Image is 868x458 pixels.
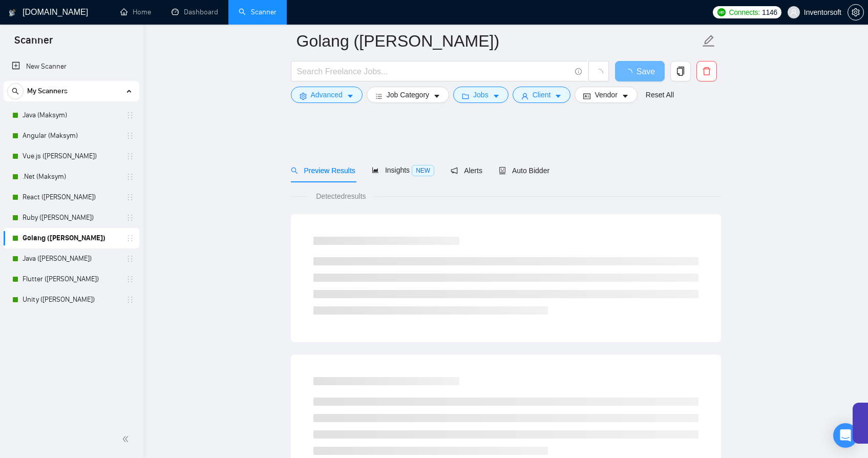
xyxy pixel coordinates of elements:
span: holder [126,275,134,283]
span: idcard [583,92,590,100]
span: edit [702,34,715,48]
a: setting [848,8,864,16]
span: user [521,92,528,100]
span: search [291,167,298,174]
button: setting [848,4,864,20]
img: upwork-logo.png [717,8,726,16]
span: caret-down [555,92,562,100]
span: Auto Bidder [499,166,549,175]
span: robot [499,167,506,174]
button: settingAdvancedcaret-down [291,87,363,103]
span: Scanner [6,33,61,54]
span: holder [126,111,134,119]
span: Connects: [729,7,760,18]
span: folder [462,92,469,100]
span: holder [126,234,134,242]
a: Flutter ([PERSON_NAME]) [23,269,120,289]
span: NEW [412,165,434,176]
input: Scanner name... [297,28,700,54]
span: area-chart [372,166,379,174]
span: Job Category [387,89,429,100]
span: Alerts [451,166,482,175]
button: userClientcaret-down [513,87,571,103]
button: barsJob Categorycaret-down [367,87,449,103]
button: folderJobscaret-down [453,87,509,103]
a: Ruby ([PERSON_NAME]) [23,207,120,228]
span: Detected results [309,191,373,202]
span: setting [300,92,307,100]
a: Vue.js ([PERSON_NAME]) [23,146,120,166]
a: Angular (Maksym) [23,126,120,146]
button: idcardVendorcaret-down [575,87,637,103]
span: holder [126,193,134,201]
input: Search Freelance Jobs... [297,65,570,78]
span: caret-down [433,92,440,100]
span: Jobs [473,89,489,100]
a: Reset All [646,89,674,100]
a: Java ([PERSON_NAME]) [23,248,120,269]
a: Java (Maksym) [23,105,120,126]
span: info-circle [575,68,582,75]
span: caret-down [347,92,354,100]
span: caret-down [622,92,629,100]
img: logo [9,5,16,21]
a: searchScanner [239,8,277,16]
span: notification [451,167,458,174]
span: Insights [372,166,434,174]
span: holder [126,132,134,140]
button: Save [615,61,665,81]
li: New Scanner [4,56,139,77]
a: .Net (Maksym) [23,166,120,187]
span: copy [671,67,690,76]
span: double-left [122,434,132,444]
span: bars [375,92,383,100]
span: Client [533,89,551,100]
span: setting [848,8,863,16]
a: Golang ([PERSON_NAME]) [23,228,120,248]
a: dashboardDashboard [172,8,218,16]
span: delete [697,67,716,76]
span: holder [126,296,134,304]
a: homeHome [120,8,151,16]
span: loading [624,69,637,77]
span: loading [594,69,603,78]
span: user [790,9,797,16]
button: delete [696,61,717,81]
span: Save [637,65,655,78]
span: Advanced [311,89,343,100]
a: React ([PERSON_NAME]) [23,187,120,207]
a: New Scanner [12,56,131,77]
span: holder [126,173,134,181]
span: search [8,88,23,95]
span: 1146 [762,7,777,18]
span: caret-down [493,92,500,100]
span: holder [126,152,134,160]
a: Unity ([PERSON_NAME]) [23,289,120,310]
span: My Scanners [27,81,68,101]
button: copy [670,61,691,81]
span: holder [126,214,134,222]
span: Vendor [595,89,617,100]
div: Open Intercom Messenger [833,423,858,448]
span: holder [126,255,134,263]
button: search [7,83,24,99]
span: Preview Results [291,166,355,175]
li: My Scanners [4,81,139,310]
